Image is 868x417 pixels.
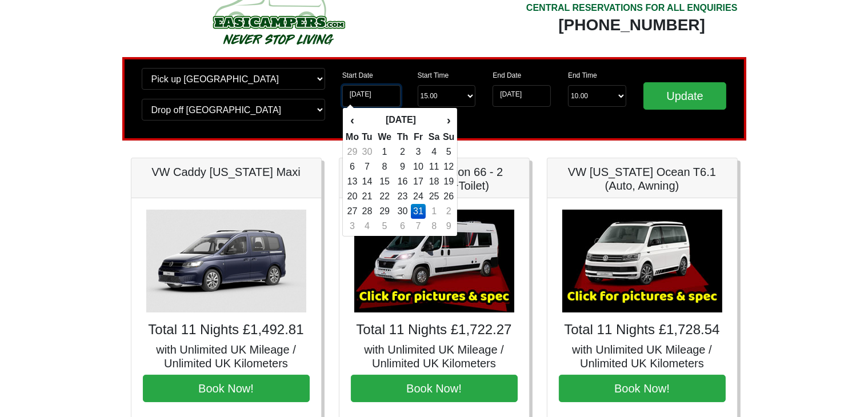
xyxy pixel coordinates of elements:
[411,219,426,234] td: 7
[345,145,359,159] td: 29
[375,159,394,174] td: 8
[559,322,726,338] h4: Total 11 Nights £1,728.54
[375,219,394,234] td: 5
[568,70,597,81] label: End Time
[394,130,411,145] th: Th
[146,210,306,312] img: VW Caddy California Maxi
[342,70,373,81] label: Start Date
[526,1,738,15] div: CENTRAL RESERVATIONS FOR ALL ENQUIRIES
[411,204,426,219] td: 31
[345,110,359,130] th: ‹
[394,204,411,219] td: 30
[418,70,449,81] label: Start Time
[442,204,455,219] td: 2
[426,204,442,219] td: 1
[342,85,401,107] input: Start Date
[411,130,426,145] th: Fr
[351,375,518,402] button: Book Now!
[394,219,411,234] td: 6
[493,70,521,81] label: End Date
[426,174,442,189] td: 18
[359,110,442,130] th: [DATE]
[394,174,411,189] td: 16
[359,174,375,189] td: 14
[426,189,442,204] td: 25
[375,145,394,159] td: 1
[143,375,310,402] button: Book Now!
[442,110,455,130] th: ›
[442,130,455,145] th: Su
[643,82,727,110] input: Update
[359,219,375,234] td: 4
[426,159,442,174] td: 11
[351,322,518,338] h4: Total 11 Nights £1,722.27
[562,210,722,312] img: VW California Ocean T6.1 (Auto, Awning)
[345,130,359,145] th: Mo
[442,189,455,204] td: 26
[426,130,442,145] th: Sa
[375,189,394,204] td: 22
[354,210,514,312] img: Auto-Trail Expedition 66 - 2 Berth (Shower+Toilet)
[143,322,310,338] h4: Total 11 Nights £1,492.81
[359,189,375,204] td: 21
[394,159,411,174] td: 9
[559,343,726,370] h5: with Unlimited UK Mileage / Unlimited UK Kilometers
[345,204,359,219] td: 27
[359,159,375,174] td: 7
[345,174,359,189] td: 13
[411,145,426,159] td: 3
[359,204,375,219] td: 28
[426,145,442,159] td: 4
[559,165,726,193] h5: VW [US_STATE] Ocean T6.1 (Auto, Awning)
[442,145,455,159] td: 5
[394,145,411,159] td: 2
[375,174,394,189] td: 15
[493,85,551,107] input: Return Date
[359,130,375,145] th: Tu
[426,219,442,234] td: 8
[442,174,455,189] td: 19
[559,375,726,402] button: Book Now!
[143,343,310,370] h5: with Unlimited UK Mileage / Unlimited UK Kilometers
[442,159,455,174] td: 12
[442,219,455,234] td: 9
[411,189,426,204] td: 24
[411,174,426,189] td: 17
[345,159,359,174] td: 6
[351,343,518,370] h5: with Unlimited UK Mileage / Unlimited UK Kilometers
[359,145,375,159] td: 30
[394,189,411,204] td: 23
[143,165,310,179] h5: VW Caddy [US_STATE] Maxi
[345,219,359,234] td: 3
[526,15,738,35] div: [PHONE_NUMBER]
[375,130,394,145] th: We
[411,159,426,174] td: 10
[345,189,359,204] td: 20
[375,204,394,219] td: 29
